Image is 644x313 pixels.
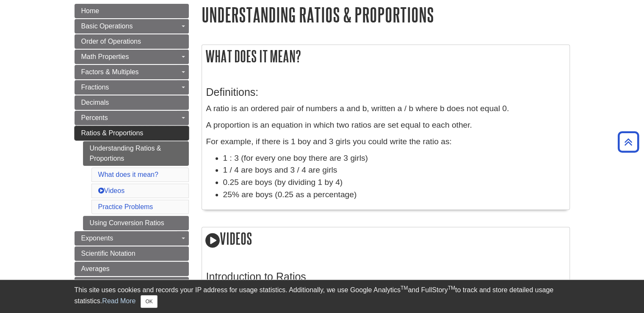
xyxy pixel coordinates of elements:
a: Back to Top [615,136,642,148]
span: Basic Operations [81,22,133,30]
a: What does it mean? [98,171,158,178]
a: Practice Problems [98,203,153,210]
span: Scientific Notation [81,250,135,257]
a: Fractions [75,80,189,95]
a: Videos [98,187,125,194]
span: Decimals [81,99,109,106]
a: Averages [75,262,189,276]
div: This site uses cookies and records your IP address for usage statistics. Additionally, we use Goo... [75,285,570,308]
a: Decimals [75,95,189,110]
span: Averages [81,265,110,272]
p: A proportion is an equation in which two ratios are set equal to each other. [206,119,565,131]
p: A ratio is an ordered pair of numbers a and b, written a / b where b does not equal 0. [206,103,565,115]
span: Home [81,7,100,14]
span: Percents [81,114,108,121]
a: Scientific Notation [75,246,189,261]
li: 1 / 4 are boys and 3 / 4 are girls [223,164,565,176]
h3: Definitions: [206,86,565,98]
sup: TM [401,285,408,291]
span: Fractions [81,84,109,91]
a: Basic Operations [75,19,189,34]
a: Read More [102,297,135,305]
a: Ratios & Proportions [75,126,189,140]
span: Exponents [81,235,113,242]
h2: What does it mean? [202,45,569,67]
sup: TM [448,285,455,291]
h3: Introduction to Ratios [206,271,565,283]
button: Close [141,295,157,308]
li: 1 : 3 (for every one boy there are 3 girls) [223,152,565,165]
a: Order of Operations [75,34,189,49]
a: Equation Basics [75,277,189,291]
a: Using Conversion Ratios [83,216,189,230]
li: 25% are boys (0.25 as a percentage) [223,189,565,201]
a: Math Properties [75,50,189,64]
span: Math Properties [81,53,129,60]
a: Factors & Multiples [75,65,189,79]
span: Order of Operations [81,38,141,45]
span: Factors & Multiples [81,68,139,75]
li: 0.25 are boys (by dividing 1 by 4) [223,176,565,189]
a: Percents [75,111,189,125]
span: Ratios & Proportions [81,129,144,137]
a: Exponents [75,231,189,246]
a: Home [75,4,189,18]
h1: Understanding Ratios & Proportions [202,4,570,25]
a: Understanding Ratios & Proportions [83,141,189,166]
h2: Videos [202,227,569,252]
p: For example, if there is 1 boy and 3 girls you could write the ratio as: [206,136,565,148]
